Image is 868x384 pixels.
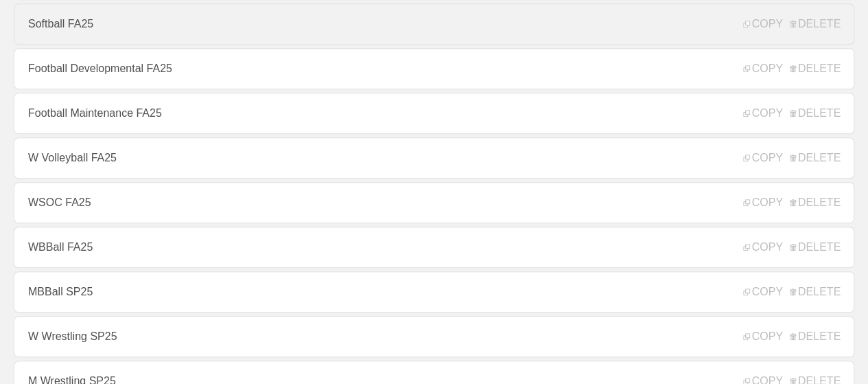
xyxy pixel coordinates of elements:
a: W Wrestling SP25 [14,316,854,357]
span: DELETE [790,152,841,164]
span: DELETE [790,63,841,75]
span: COPY [743,18,782,30]
a: Softball FA25 [14,3,854,45]
iframe: Chat Widget [621,225,868,384]
span: COPY [743,196,782,209]
span: DELETE [790,196,841,209]
a: Football Developmental FA25 [14,48,854,89]
a: WBBall FA25 [14,227,854,268]
span: DELETE [790,18,841,30]
a: MBBall SP25 [14,271,854,313]
span: COPY [743,152,782,164]
a: Football Maintenance FA25 [14,93,854,134]
a: W Volleyball FA25 [14,137,854,179]
a: WSOC FA25 [14,182,854,223]
span: DELETE [790,107,841,120]
span: COPY [743,107,782,120]
span: COPY [743,63,782,75]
